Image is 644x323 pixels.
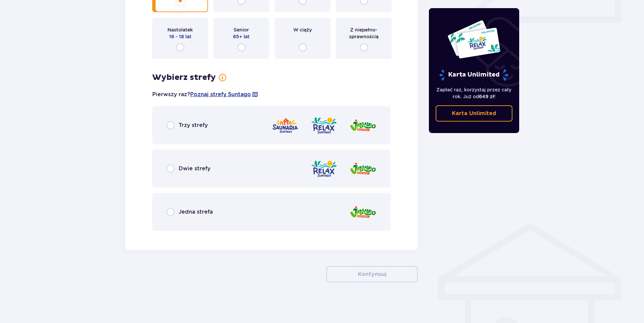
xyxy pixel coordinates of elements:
span: Jedna strefa [179,208,213,216]
img: Dwie karty całoroczne do Suntago z napisem 'UNLIMITED RELAX', na białym tle z tropikalnymi liśćmi... [447,20,501,59]
img: Relax [310,159,338,178]
a: Karta Unlimited [436,105,513,122]
h3: Wybierz strefy [152,72,216,83]
span: Nastolatek [167,26,193,33]
img: Saunaria [272,116,299,135]
p: Pierwszy raz? [152,91,258,98]
span: Dwie strefy [179,165,210,172]
button: Kontynuuj [326,266,418,282]
span: 649 zł [479,94,494,99]
span: 65+ lat [233,33,250,40]
span: Senior [234,26,249,33]
a: Poznaj strefy Suntago [190,91,251,98]
img: Jamango [349,116,376,135]
p: Karta Unlimited [439,69,509,81]
span: Z niepełno­sprawnością [342,26,386,40]
p: Karta Unlimited [452,110,496,117]
img: Relax [310,116,338,135]
img: Jamango [349,202,376,222]
img: Jamango [349,159,376,178]
span: 16 - 18 lat [169,33,191,40]
p: Zapłać raz, korzystaj przez cały rok. Już od ! [436,86,513,100]
p: Kontynuuj [358,271,386,278]
span: Trzy strefy [179,122,208,129]
span: W ciąży [293,26,312,33]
